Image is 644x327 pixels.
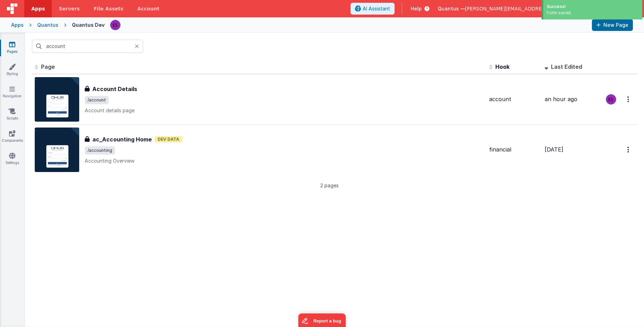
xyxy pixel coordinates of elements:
p: Accounting Overview [85,157,484,164]
p: 2 pages [32,182,627,189]
span: [PERSON_NAME][EMAIL_ADDRESS][PERSON_NAME][DOMAIN_NAME] [465,5,631,12]
span: Last Edited [551,63,582,70]
span: /accounting [85,146,115,155]
span: Page [41,63,55,70]
img: 2445f8d87038429357ee99e9bdfcd63a [110,20,120,30]
div: account [489,95,539,103]
h3: Account Details [92,85,137,93]
span: /account [85,96,109,104]
input: Search pages, id's ... [32,40,143,53]
span: Quantus — [438,5,465,12]
div: Quantus Dev [72,22,105,28]
div: Form saved. [547,10,639,16]
div: Quantus [37,22,58,28]
span: Servers [59,5,80,12]
span: Apps [31,5,45,12]
p: Account details page [85,107,484,114]
button: AI Assistant [350,3,395,15]
button: Quantus — [PERSON_NAME][EMAIL_ADDRESS][PERSON_NAME][DOMAIN_NAME] [438,5,638,12]
div: Success! [547,3,639,10]
h3: ac_Accounting Home [92,135,152,144]
div: financial [489,146,539,154]
button: Options [623,92,634,106]
span: [DATE] [545,146,563,153]
span: an hour ago [545,96,577,103]
span: Help [411,5,422,12]
span: Hook [495,63,510,70]
img: 2445f8d87038429357ee99e9bdfcd63a [606,95,616,104]
div: Apps [11,22,24,28]
button: Options [623,142,634,157]
button: New Page [592,19,633,31]
span: AI Assistant [363,5,390,12]
span: Dev Data [155,136,182,142]
span: File Assets [94,5,124,12]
